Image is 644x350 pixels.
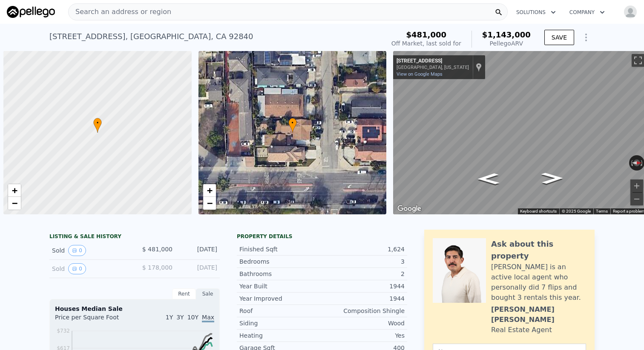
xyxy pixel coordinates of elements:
[187,314,198,321] span: 10Y
[207,198,212,208] span: −
[49,233,220,242] div: LISTING & SALE HISTORY
[8,184,21,197] a: Zoom in
[491,325,552,335] div: Real Estate Agent
[322,270,405,278] div: 2
[491,238,586,262] div: Ask about this property
[239,331,322,340] div: Heating
[322,257,405,266] div: 3
[629,155,634,171] button: Rotate counterclockwise
[288,118,297,133] div: •
[237,233,407,240] div: Property details
[239,257,322,266] div: Bedrooms
[239,319,322,327] div: Siding
[578,29,595,46] button: Show Options
[397,58,469,65] div: [STREET_ADDRESS]
[563,5,612,20] button: Company
[93,119,102,127] span: •
[55,304,214,313] div: Houses Median Sale
[322,282,405,290] div: 1944
[239,270,322,278] div: Bathrooms
[395,203,423,214] img: Google
[196,288,220,299] div: Sale
[49,31,253,43] div: [STREET_ADDRESS] , [GEOGRAPHIC_DATA] , CA 92840
[406,30,447,39] span: $481,000
[68,245,86,256] button: View historical data
[596,209,608,213] a: Terms (opens in new tab)
[142,246,172,253] span: $ 481,000
[239,245,322,253] div: Finished Sqft
[630,193,643,205] button: Zoom out
[509,5,563,20] button: Solutions
[520,208,557,214] button: Keyboard shortcuts
[239,307,322,315] div: Roof
[322,331,405,340] div: Yes
[322,319,405,327] div: Wood
[395,203,423,214] a: Open this area in Google Maps (opens a new window)
[391,39,461,48] div: Off Market, last sold for
[57,328,70,334] tspan: $732
[482,30,531,39] span: $1,143,000
[322,245,405,253] div: 1,624
[491,304,586,325] div: [PERSON_NAME] [PERSON_NAME]
[166,314,173,321] span: 1Y
[179,245,217,256] div: [DATE]
[172,288,196,299] div: Rent
[68,263,86,274] button: View historical data
[93,118,102,133] div: •
[203,184,216,197] a: Zoom in
[176,314,184,321] span: 3Y
[239,282,322,290] div: Year Built
[203,197,216,210] a: Zoom out
[630,179,643,192] button: Zoom in
[8,197,21,210] a: Zoom out
[202,314,214,322] span: Max
[397,71,443,77] a: View on Google Maps
[288,119,297,127] span: •
[491,262,586,303] div: [PERSON_NAME] is an active local agent who personally did 7 flips and bought 3 rentals this year.
[7,6,55,18] img: Pellego
[52,245,128,256] div: Sold
[12,185,17,196] span: +
[397,65,469,70] div: [GEOGRAPHIC_DATA], [US_STATE]
[142,264,172,271] span: $ 178,000
[476,63,482,72] a: Show location on map
[562,209,591,213] span: © 2025 Google
[482,39,531,48] div: Pellego ARV
[544,30,574,45] button: SAVE
[179,263,217,274] div: [DATE]
[52,263,128,274] div: Sold
[55,313,135,327] div: Price per Square Foot
[322,307,405,315] div: Composition Shingle
[12,198,17,208] span: −
[69,7,171,17] span: Search an address or region
[207,185,212,196] span: +
[239,294,322,303] div: Year Improved
[469,171,509,187] path: Go South, Westlake St
[322,294,405,303] div: 1944
[624,5,637,19] img: avatar
[532,170,572,187] path: Go North, Westlake St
